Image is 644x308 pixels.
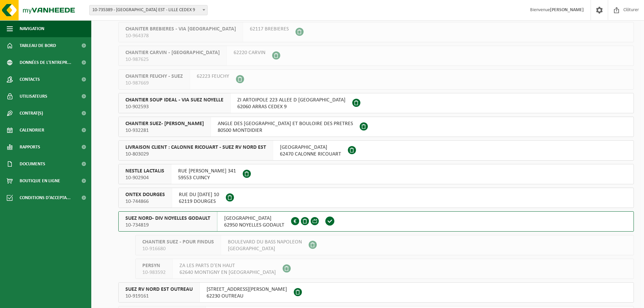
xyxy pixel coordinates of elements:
span: 62230 OUTREAU [207,293,287,300]
span: BOULEVARD DU BASS NAPOLEON [228,239,302,245]
span: 10-803029 [125,151,266,158]
span: Documents [20,156,45,172]
span: ZA LES PARTS D'EN HAUT [180,262,276,269]
span: Tableau de bord [20,37,56,54]
span: [GEOGRAPHIC_DATA] [224,215,284,222]
span: 10-902593 [125,103,223,110]
button: SUEZ NORD- DIV NOYELLES GODAULT 10-734819 [GEOGRAPHIC_DATA]62950 NOYELLES GODAULT [118,211,634,232]
span: Calendrier [20,122,44,139]
span: CHANTIER SOUP IDEAL - VIA SUEZ NOYELLE [125,97,223,103]
span: ANGLE DES [GEOGRAPHIC_DATA] ET BOULOIRE DES PRETRES [218,120,353,127]
span: RUE DU [DATE] 10 [179,191,219,198]
span: PERSYN [142,262,166,269]
span: Données de l'entrepr... [20,54,71,71]
span: 10-987625 [125,56,220,63]
span: 10-735389 - SUEZ RV NORD EST - LILLE CEDEX 9 [90,5,207,15]
button: SUEZ RV NORD EST OUTREAU 10-919161 [STREET_ADDRESS][PERSON_NAME]62230 OUTREAU [118,282,634,303]
span: [STREET_ADDRESS][PERSON_NAME] [207,286,287,293]
span: SUEZ NORD- DIV NOYELLES GODAULT [125,215,210,222]
span: NESTLE LACTALIS [125,168,164,174]
span: 10-987669 [125,80,183,87]
span: Contacts [20,71,40,88]
span: 10-983592 [142,269,166,276]
span: ZI ARTOIPOLE 223 ALLEE D [GEOGRAPHIC_DATA] [237,97,345,103]
button: ONTEX DOURGES 10-744866 RUE DU [DATE] 1062119 DOURGES [118,188,634,208]
span: Rapports [20,139,40,156]
span: 10-916680 [142,245,214,252]
span: CHANTIER CARVIN - [GEOGRAPHIC_DATA] [125,49,220,56]
span: [GEOGRAPHIC_DATA] [228,245,302,252]
span: 10-919161 [125,293,193,300]
span: 62950 NOYELLES GODAULT [224,222,284,229]
span: ONTEX DOURGES [125,191,165,198]
span: [GEOGRAPHIC_DATA] [280,144,341,151]
span: 62220 CARVIN [234,49,265,56]
span: 80500 MONTDIDIER [218,127,353,134]
span: 10-964378 [125,32,236,39]
span: 62119 DOURGES [179,198,219,205]
span: 10-735389 - SUEZ RV NORD EST - LILLE CEDEX 9 [89,5,208,15]
span: 62470 CALONNE RICOUART [280,151,341,158]
button: CHANTIER SUEZ- [PERSON_NAME] 10-932281 ANGLE DES [GEOGRAPHIC_DATA] ET BOULOIRE DES PRETRES80500 M... [118,117,634,137]
button: CHANTIER SOUP IDEAL - VIA SUEZ NOYELLE 10-902593 ZI ARTOIPOLE 223 ALLEE D [GEOGRAPHIC_DATA]62060 ... [118,93,634,113]
span: 10-734819 [125,222,210,229]
span: RUE [PERSON_NAME] 341 [178,168,236,174]
span: 10-744866 [125,198,165,205]
span: 62060 ARRAS CEDEX 9 [237,103,345,110]
span: CHANTIER FEUCHY - SUEZ [125,73,183,80]
span: LIVRAISON CLIENT : CALONNE RICOUART - SUEZ RV NORD EST [125,144,266,151]
span: 10-902904 [125,174,164,181]
span: CHANITER BREBIERES - VIA [GEOGRAPHIC_DATA] [125,26,236,32]
span: 62640 MONTIGNY EN [GEOGRAPHIC_DATA] [180,269,276,276]
span: CHANTIER SUEZ- [PERSON_NAME] [125,120,204,127]
span: 62223 FEUCHY [197,73,229,80]
span: Navigation [20,20,44,37]
span: 10-932281 [125,127,204,134]
button: NESTLE LACTALIS 10-902904 RUE [PERSON_NAME] 34159553 CUINCY [118,164,634,184]
span: SUEZ RV NORD EST OUTREAU [125,286,193,293]
button: LIVRAISON CLIENT : CALONNE RICOUART - SUEZ RV NORD EST 10-803029 [GEOGRAPHIC_DATA]62470 CALONNE R... [118,140,634,161]
span: Contrat(s) [20,105,43,122]
span: CHANTIER SUEZ - POUR FINDUS [142,239,214,245]
span: 62117 BREBIERES [250,26,289,32]
span: Utilisateurs [20,88,47,105]
strong: [PERSON_NAME] [550,7,584,13]
span: Conditions d'accepta... [20,189,71,206]
span: Boutique en ligne [20,172,60,189]
span: 59553 CUINCY [178,174,236,181]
